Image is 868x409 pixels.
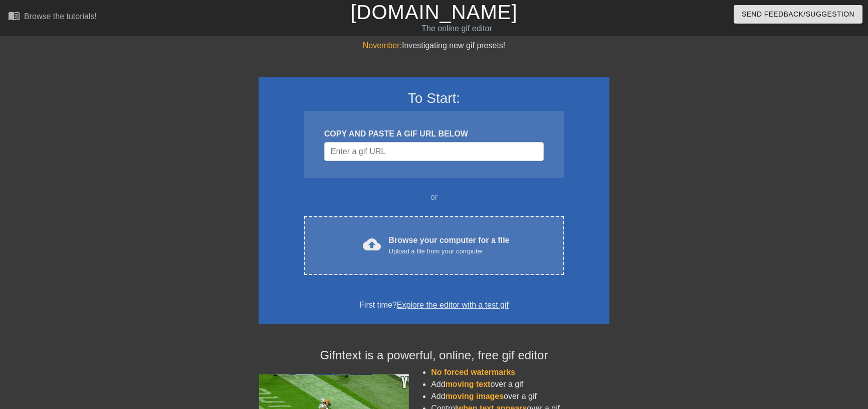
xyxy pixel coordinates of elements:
div: The online gif editor [294,23,619,35]
li: Add over a gif [431,378,609,390]
span: moving images [446,392,504,400]
div: First time? [272,299,596,311]
li: Add over a gif [431,390,609,402]
span: November: [363,41,402,50]
input: Username [324,142,544,161]
span: menu_book [8,10,20,22]
span: moving text [446,380,491,388]
div: Upload a file from your computer [389,246,510,256]
div: or [285,191,583,203]
a: Browse the tutorials! [8,10,97,25]
div: Browse your computer for a file [389,234,510,256]
div: Investigating new gif presets! [259,40,609,52]
span: Send Feedback/Suggestion [742,8,854,21]
span: No forced watermarks [431,368,515,376]
button: Send Feedback/Suggestion [734,5,862,24]
div: Browse the tutorials! [24,12,97,21]
a: [DOMAIN_NAME] [350,1,517,23]
h4: Gifntext is a powerful, online, free gif editor [259,348,609,363]
div: COPY AND PASTE A GIF URL BELOW [324,128,544,140]
a: Explore the editor with a test gif [397,301,509,309]
span: cloud_upload [363,235,381,253]
h3: To Start: [272,90,596,107]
